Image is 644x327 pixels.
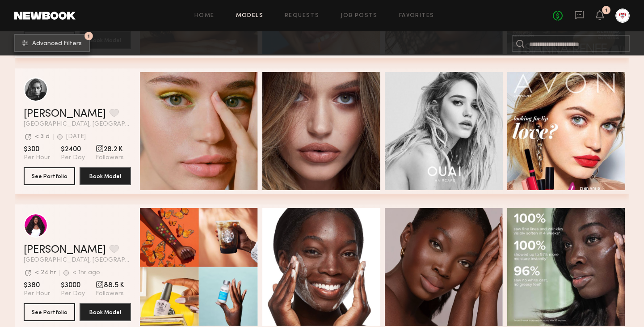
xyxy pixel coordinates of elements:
button: Book Model [80,167,131,185]
button: 1Advanced Filters [14,34,90,52]
div: < 3 d [35,134,50,140]
span: Per Day [61,290,85,298]
button: See Portfolio [24,167,75,185]
span: $3000 [61,281,85,290]
button: See Portfolio [24,303,75,321]
a: [PERSON_NAME] [24,109,106,119]
div: < 1hr ago [72,270,100,276]
div: 1 [605,8,607,13]
a: Models [236,13,263,19]
span: Per Hour [24,290,50,298]
a: Favorites [399,13,434,19]
div: [DATE] [66,134,86,140]
span: $2400 [61,145,85,154]
a: Requests [285,13,319,19]
a: Home [194,13,215,19]
span: Per Day [61,154,85,162]
span: 88.5 K [96,281,124,290]
span: $380 [24,281,50,290]
span: $300 [24,145,50,154]
a: Job Posts [341,13,378,19]
div: < 24 hr [35,270,56,276]
span: 1 [88,34,90,38]
span: Advanced Filters [32,41,82,47]
span: [GEOGRAPHIC_DATA], [GEOGRAPHIC_DATA] [24,257,131,263]
span: 28.2 K [96,145,124,154]
span: Followers [96,154,124,162]
span: [GEOGRAPHIC_DATA], [GEOGRAPHIC_DATA] [24,121,131,127]
span: Per Hour [24,154,50,162]
button: Book Model [80,303,131,321]
a: [PERSON_NAME] [24,245,106,255]
span: Followers [96,290,124,298]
